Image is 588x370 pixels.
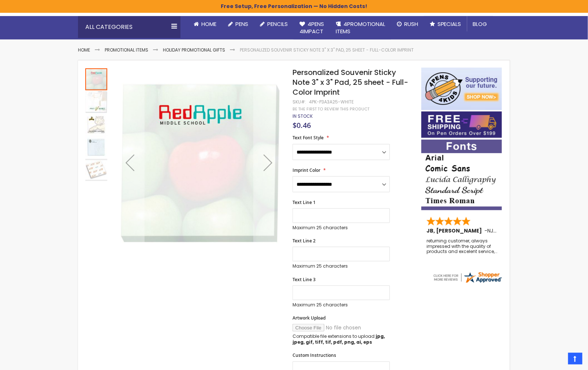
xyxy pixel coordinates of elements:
[222,16,254,32] a: Pens
[309,99,354,105] div: 4PK-P3A3A25-WHITE
[293,113,313,119] div: Availability
[240,47,414,53] li: Personalized Souvenir Sticky Note 3" x 3" Pad, 25 sheet - Full-Color Imprint
[432,271,503,284] img: 4pens.com widget logo
[467,16,493,32] a: Blog
[404,20,418,28] span: Rush
[293,333,390,345] p: Compatible file extensions to upload:
[78,16,181,38] div: All Categories
[163,47,225,53] a: Holiday Promotional Gifts
[85,113,108,136] div: Personalized Souvenir Sticky Note 3" x 3" Pad, 25 sheet - Full-Color Imprint
[85,160,107,180] img: Personalized Souvenir Sticky Note 3" x 3" Pad, 25 sheet - Full-Color Imprint
[330,16,391,40] a: 4PROMOTIONALITEMS
[424,16,467,32] a: Specials
[432,279,503,286] a: 4pens.com certificate URL
[293,167,320,173] span: Imprint Color
[293,135,324,141] span: Text Font Style
[253,68,283,257] div: Next
[293,199,316,205] span: Text Line 1
[427,227,484,234] span: JB, [PERSON_NAME]
[487,227,496,234] span: NJ
[235,20,248,28] span: Pens
[188,16,222,32] a: Home
[85,136,107,158] img: Personalized Souvenir Sticky Note 3" x 3" Pad, 25 sheet - Full-Color Imprint
[438,20,461,28] span: Specials
[293,302,390,308] p: Maximum 25 characters
[267,20,288,28] span: Pencils
[293,315,325,321] span: Artwork Upload
[105,47,148,53] a: Promotional Items
[254,16,294,32] a: Pencils
[85,114,107,136] img: Personalized Souvenir Sticky Note 3" x 3" Pad, 25 sheet - Full-Color Imprint
[293,106,369,112] a: Be the first to review this product
[391,16,424,32] a: Rush
[293,120,311,130] span: $0.46
[473,20,487,28] span: Blog
[293,225,390,231] p: Maximum 25 characters
[484,227,548,234] span: - ,
[421,112,502,138] img: Free shipping on orders over $199
[293,99,306,105] strong: SKU
[85,90,108,113] div: Personalized Souvenir Sticky Note 3" x 3" Pad, 25 sheet - Full-Color Imprint
[293,333,385,345] strong: jpg, jpeg, gif, tiff, tif, pdf, png, ai, eps
[293,238,316,244] span: Text Line 2
[293,113,313,119] span: In stock
[85,68,108,90] div: Personalized Souvenir Sticky Note 3" x 3" Pad, 25 sheet - Full-Color Imprint
[299,20,324,35] span: 4Pens 4impact
[201,20,216,28] span: Home
[85,136,108,158] div: Personalized Souvenir Sticky Note 3" x 3" Pad, 25 sheet - Full-Color Imprint
[293,276,316,283] span: Text Line 3
[85,158,107,181] div: Personalized Souvenir Sticky Note 3" x 3" Pad, 25 sheet - Full-Color Imprint
[85,91,107,113] img: Personalized Souvenir Sticky Note 3" x 3" Pad, 25 sheet - Full-Color Imprint
[427,238,498,254] div: returning customer, always impressed with the quality of products and excelent service, will retu...
[336,20,385,35] span: 4PROMOTIONAL ITEMS
[528,350,588,370] iframe: Reseñas de Clientes en Google
[294,16,330,40] a: 4Pens4impact
[293,67,409,97] span: Personalized Souvenir Sticky Note 3" x 3" Pad, 25 sheet - Full-Color Imprint
[115,68,145,257] div: Previous
[115,79,283,245] img: Personalized Souvenir Sticky Note 3" x 3" Pad, 25 sheet - Full-Color Imprint
[421,140,502,210] img: font-personalization-examples
[78,47,90,53] a: Home
[421,68,502,110] img: 4pens 4 kids
[293,352,336,358] span: Custom Instructions
[293,263,390,269] p: Maximum 25 characters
